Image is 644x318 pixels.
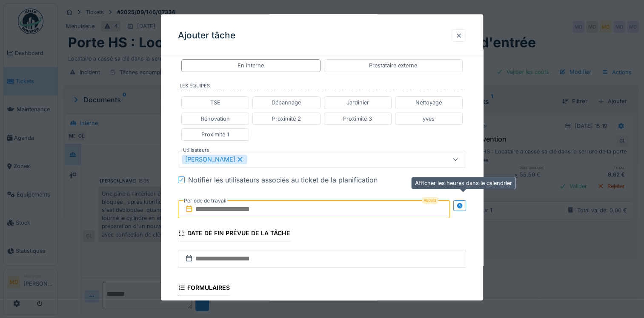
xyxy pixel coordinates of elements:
label: Modèles de formulaires [181,300,239,307]
label: Les équipes [180,82,466,91]
div: Requis [422,197,438,204]
div: Proximité 3 [343,114,372,122]
h3: Ajouter tâche [178,30,235,41]
div: Nettoyage [415,98,442,107]
div: Proximité 1 [201,130,229,138]
div: Proximité 2 [272,114,301,122]
div: Formulaires [178,281,230,296]
div: [PERSON_NAME] [182,155,247,164]
div: Date de fin prévue de la tâche [178,227,290,241]
div: Afficher les heures dans le calendrier [411,177,516,189]
div: Notifier les utilisateurs associés au ticket de la planification [188,175,378,185]
label: Utilisateurs [181,147,211,154]
label: Période de travail [183,196,227,205]
div: Rénovation [201,114,230,122]
div: TSE [210,98,220,107]
div: yves [423,114,435,122]
div: Dépannage [272,98,301,107]
div: Jardinier [346,98,369,107]
div: En interne [238,61,264,69]
div: Prestataire externe [369,61,417,69]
